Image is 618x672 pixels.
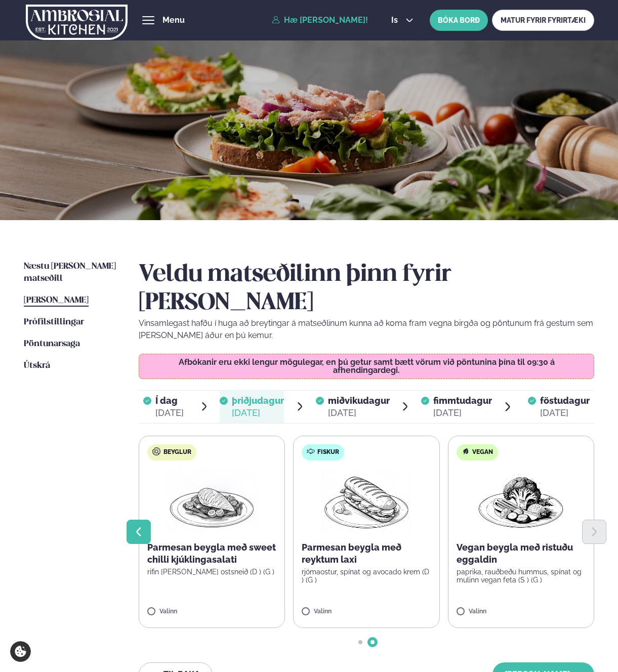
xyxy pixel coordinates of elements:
p: Afbókanir eru ekki lengur mögulegar, en þú getur samt bætt vörum við pöntunina þína til 09:30 á a... [149,358,584,374]
p: rjómaostur, spínat og avocado krem (D ) (G ) [302,568,431,584]
span: Í dag [155,395,184,407]
button: Next slide [582,520,606,544]
span: Útskrá [24,361,50,370]
span: Pöntunarsaga [24,340,80,348]
img: fish.svg [307,447,315,455]
button: Previous slide [127,520,151,544]
span: is [391,16,401,24]
p: Parmesan beygla með sweet chilli kjúklingasalati [147,541,276,566]
p: Parmesan beygla með reyktum laxi [302,541,431,566]
div: [DATE] [328,407,390,419]
a: MATUR FYRIR FYRIRTÆKI [492,10,594,31]
button: BÓKA BORÐ [430,10,488,31]
span: Næstu [PERSON_NAME] matseðill [24,262,116,283]
span: Fiskur [317,448,339,456]
img: Vegan.png [476,469,565,533]
span: [PERSON_NAME] [24,296,89,305]
a: Prófílstillingar [24,316,84,328]
div: [DATE] [540,407,590,419]
div: [DATE] [232,407,284,419]
button: is [383,16,421,24]
div: [DATE] [155,407,184,419]
p: rifin [PERSON_NAME] ostsneið (D ) (G ) [147,568,276,576]
span: Go to slide 2 [370,640,375,644]
span: föstudagur [540,395,590,406]
a: Útskrá [24,360,50,372]
a: Hæ [PERSON_NAME]! [272,16,368,25]
span: fimmtudagur [433,395,492,406]
button: hamburger [142,14,154,26]
a: Pöntunarsaga [24,338,80,350]
span: Beyglur [163,448,191,456]
h2: Veldu matseðilinn þinn fyrir [PERSON_NAME] [139,261,594,317]
p: Vinsamlegast hafðu í huga að breytingar á matseðlinum kunna að koma fram vegna birgða og pöntunum... [139,317,594,342]
span: Go to slide 1 [358,640,362,644]
div: [DATE] [433,407,492,419]
span: miðvikudagur [328,395,390,406]
img: Chicken-breast.png [168,469,257,533]
p: paprika, rauðbeðu hummus, spínat og mulinn vegan feta (S ) (G ) [457,568,586,584]
img: bagle-new-16px.svg [152,447,161,455]
p: Vegan beygla með ristuðu eggaldin [457,541,586,566]
span: þriðjudagur [232,395,284,406]
a: Næstu [PERSON_NAME] matseðill [24,261,118,285]
img: Panini.png [322,469,411,533]
span: Vegan [472,448,493,456]
a: Cookie settings [10,641,31,662]
img: logo [26,2,128,43]
img: Vegan.svg [462,447,470,455]
span: Prófílstillingar [24,318,84,326]
a: [PERSON_NAME] [24,295,89,307]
